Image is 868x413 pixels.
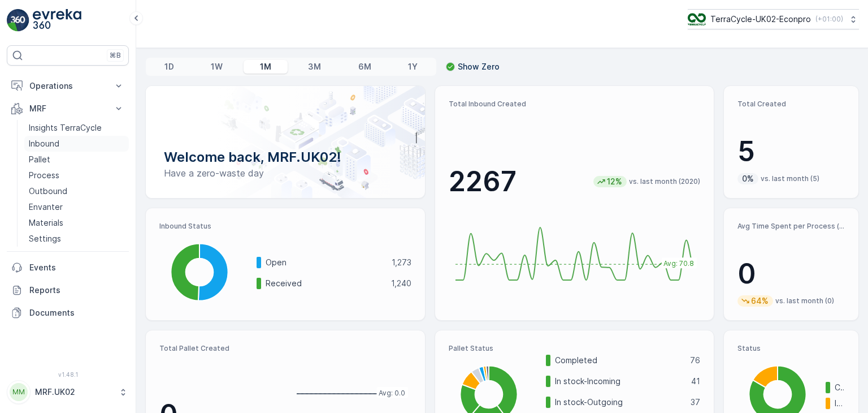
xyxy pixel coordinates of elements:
[449,165,517,199] p: 2267
[835,382,845,393] p: Completed
[690,355,700,366] p: 76
[164,61,174,72] p: 1D
[555,376,684,387] p: In stock-Incoming
[606,176,623,187] p: 12%
[29,201,63,213] p: Envanter
[110,51,121,60] p: ⌘B
[458,61,500,72] p: Show Zero
[33,9,81,32] img: logo_light-DOdMpM7g.png
[29,154,50,165] p: Pallet
[7,302,129,324] a: Documents
[710,14,811,25] p: TerraCycle-UK02-Econpro
[24,215,129,231] a: Materials
[29,170,59,181] p: Process
[835,398,845,409] p: In progress
[737,100,845,109] p: Total Created
[24,152,129,167] a: Pallet
[7,75,129,97] button: Operations
[408,61,418,72] p: 1Y
[629,177,700,186] p: vs. last month (2020)
[449,100,701,109] p: Total Inbound Created
[24,199,129,215] a: Envanter
[449,344,701,353] p: Pallet Status
[35,386,113,398] p: MRF.UK02
[7,371,129,378] span: v 1.48.1
[691,376,700,387] p: 41
[164,166,407,180] p: Have a zero-waste day
[688,9,859,29] button: TerraCycle-UK02-Econpro(+01:00)
[750,295,770,307] p: 64%
[29,80,106,92] p: Operations
[7,256,129,279] a: Events
[308,61,321,72] p: 3M
[159,222,411,231] p: Inbound Status
[266,257,384,268] p: Open
[392,257,411,268] p: 1,273
[815,15,843,24] p: ( +01:00 )
[29,285,124,296] p: Reports
[24,167,129,183] a: Process
[29,103,106,114] p: MRF
[211,61,223,72] p: 1W
[29,186,67,197] p: Outbound
[741,173,755,184] p: 0%
[7,97,129,120] button: MRF
[7,9,29,32] img: logo
[358,61,371,72] p: 6M
[555,397,684,408] p: In stock-Outgoing
[555,355,683,366] p: Completed
[10,383,28,401] div: MM
[775,296,834,306] p: vs. last month (0)
[29,217,63,229] p: Materials
[29,122,102,134] p: Insights TerraCycle
[688,13,706,25] img: terracycle_logo_wKaHoWT.png
[737,135,845,169] p: 5
[24,183,129,199] a: Outbound
[29,233,61,244] p: Settings
[266,278,384,289] p: Received
[737,344,845,353] p: Status
[391,278,411,289] p: 1,240
[24,120,129,136] a: Insights TerraCycle
[29,138,59,149] p: Inbound
[159,344,281,353] p: Total Pallet Created
[164,148,407,166] p: Welcome back, MRF.UK02!
[7,279,129,302] a: Reports
[24,231,129,247] a: Settings
[260,61,271,72] p: 1M
[29,262,124,273] p: Events
[737,257,845,291] p: 0
[691,397,700,408] p: 37
[737,222,845,231] p: Avg Time Spent per Process (hr)
[761,174,819,183] p: vs. last month (5)
[24,136,129,152] a: Inbound
[29,307,124,319] p: Documents
[7,380,129,404] button: MMMRF.UK02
